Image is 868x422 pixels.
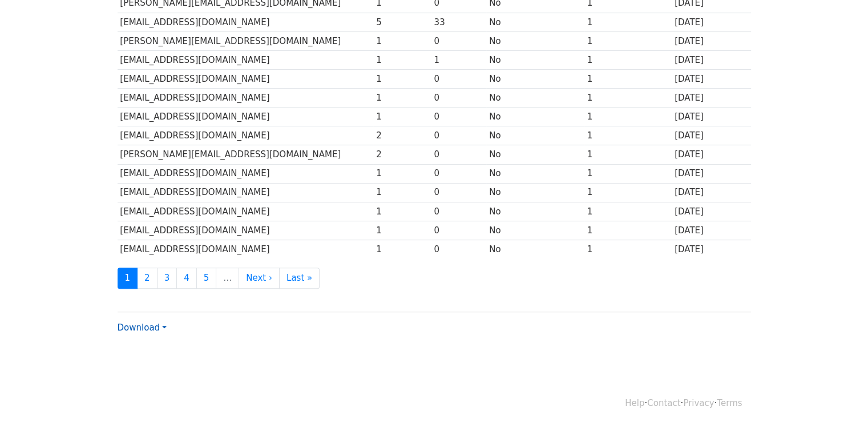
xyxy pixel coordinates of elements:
td: 0 [431,126,487,145]
td: [EMAIL_ADDRESS][DOMAIN_NAME] [118,240,374,258]
a: Privacy [683,398,714,408]
a: 2 [137,268,158,289]
td: [DATE] [672,108,750,126]
iframe: Chat Widget [811,367,868,422]
td: 0 [431,202,487,221]
td: 0 [431,108,487,126]
a: 1 [118,268,138,289]
td: [EMAIL_ADDRESS][DOMAIN_NAME] [118,89,374,108]
td: [EMAIL_ADDRESS][DOMAIN_NAME] [118,126,374,145]
td: 1 [584,70,672,89]
td: 1 [584,50,672,69]
td: 1 [584,164,672,183]
td: 1 [373,183,431,202]
a: Contact [647,398,680,408]
td: [EMAIL_ADDRESS][DOMAIN_NAME] [118,50,374,69]
td: 1 [584,126,672,145]
td: [DATE] [672,70,750,89]
td: 0 [431,70,487,89]
td: 2 [373,126,431,145]
td: 1 [584,31,672,50]
td: 33 [431,13,487,31]
a: Help [625,398,644,408]
td: 1 [373,89,431,108]
td: No [486,183,584,202]
td: No [486,31,584,50]
a: 3 [157,268,177,289]
td: [EMAIL_ADDRESS][DOMAIN_NAME] [118,164,374,183]
a: 5 [196,268,217,289]
td: 1 [373,31,431,50]
td: [DATE] [672,183,750,202]
td: 1 [584,145,672,164]
td: [DATE] [672,145,750,164]
td: 1 [373,240,431,258]
td: 0 [431,240,487,258]
td: [EMAIL_ADDRESS][DOMAIN_NAME] [118,13,374,31]
td: [DATE] [672,164,750,183]
td: No [486,13,584,31]
td: No [486,126,584,145]
td: [EMAIL_ADDRESS][DOMAIN_NAME] [118,183,374,202]
td: 0 [431,31,487,50]
td: [EMAIL_ADDRESS][DOMAIN_NAME] [118,108,374,126]
a: Next › [239,268,280,289]
a: Last » [279,268,320,289]
td: [DATE] [672,31,750,50]
td: [DATE] [672,13,750,31]
td: 1 [373,202,431,221]
td: No [486,202,584,221]
a: 4 [176,268,197,289]
td: 0 [431,183,487,202]
td: [EMAIL_ADDRESS][DOMAIN_NAME] [118,221,374,240]
td: [EMAIL_ADDRESS][DOMAIN_NAME] [118,70,374,89]
td: No [486,108,584,126]
td: [DATE] [672,240,750,258]
td: 1 [584,89,672,108]
td: [DATE] [672,221,750,240]
td: No [486,145,584,164]
td: No [486,221,584,240]
td: 1 [584,202,672,221]
td: 1 [373,70,431,89]
td: [DATE] [672,202,750,221]
td: 1 [373,164,431,183]
td: [DATE] [672,50,750,69]
a: Terms [717,398,742,408]
td: 1 [373,50,431,69]
td: 1 [584,108,672,126]
td: No [486,164,584,183]
td: 1 [584,13,672,31]
td: [DATE] [672,89,750,108]
td: 1 [584,240,672,258]
td: No [486,240,584,258]
td: 1 [431,50,487,69]
td: 2 [373,145,431,164]
a: Download [118,323,167,333]
td: 5 [373,13,431,31]
td: [EMAIL_ADDRESS][DOMAIN_NAME] [118,202,374,221]
td: 1 [584,221,672,240]
td: 0 [431,89,487,108]
td: 0 [431,145,487,164]
td: No [486,70,584,89]
td: 1 [373,221,431,240]
td: 0 [431,221,487,240]
td: No [486,50,584,69]
td: 1 [373,108,431,126]
td: [DATE] [672,126,750,145]
td: [PERSON_NAME][EMAIL_ADDRESS][DOMAIN_NAME] [118,31,374,50]
td: No [486,89,584,108]
td: 0 [431,164,487,183]
td: 1 [584,183,672,202]
td: [PERSON_NAME][EMAIL_ADDRESS][DOMAIN_NAME] [118,145,374,164]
